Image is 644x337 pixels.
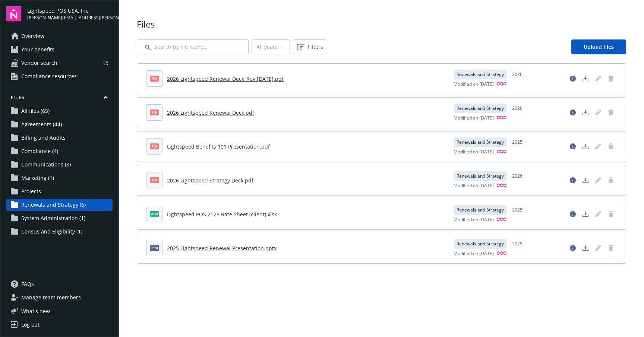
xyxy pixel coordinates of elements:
a: Compliance resources [6,70,113,82]
a: View file details [567,140,579,152]
span: Edit document [592,208,604,220]
div: 2026 [508,171,526,181]
span: Manage team members [21,292,81,303]
span: pdf [150,177,159,183]
span: Overview [21,30,44,42]
a: Download document [580,208,591,220]
span: Filters [308,43,323,51]
a: Download document [580,242,591,254]
a: View file details [567,106,579,118]
span: Modified on [DATE] [454,216,494,223]
button: What's new [6,307,62,315]
span: Delete document [605,106,617,118]
a: 2026 Lightspeed Renewal Deck.pdf [167,109,254,116]
span: Edit document [592,242,604,254]
div: 2025 [508,239,526,249]
div: 2026 [508,70,526,79]
a: Edit document [592,106,604,118]
span: Renewals and Strategy [457,207,504,213]
span: pdf [150,76,159,81]
div: 2025 [508,137,526,147]
a: 2026 Lightspeed Renewal Deck_Rev.[DATE].pdf [167,75,284,82]
img: navigator-logo.svg [6,6,21,21]
a: Census and Eligibility (1) [6,226,113,238]
span: Vendor search [21,57,57,69]
span: What ' s new [21,307,50,315]
a: 2026 Lightspeed Strategy Deck.pdf [167,177,253,184]
button: Filters [293,39,326,54]
span: Edit document [592,73,604,85]
button: Lightspeed POS USA, Inc.[PERSON_NAME][EMAIL_ADDRESS][PERSON_NAME][DOMAIN_NAME] [27,6,113,21]
span: Renewals and Strategy (6) [21,199,86,211]
a: Download document [580,174,591,186]
span: Modified on [DATE] [454,115,494,122]
a: Manage team members [6,292,113,303]
span: xlsx [150,211,159,217]
a: Vendor search [6,57,113,69]
span: Compliance (4) [21,145,58,157]
a: Billing and Audits [6,132,113,144]
a: Download document [580,140,591,152]
span: Delete document [605,208,617,220]
span: Renewals and Strategy [457,105,504,112]
span: Edit document [592,140,604,152]
span: Renewals and Strategy [457,241,504,247]
a: View file details [567,174,579,186]
span: Files [137,18,626,31]
span: All files (65) [21,105,50,117]
span: Lightspeed POS USA, Inc. [27,7,113,15]
span: Upload files [584,43,614,50]
a: System Administration (1) [6,212,113,224]
div: Log out [21,319,40,331]
a: View file details [567,242,579,254]
span: System Administration (1) [21,212,85,224]
span: Compliance resources [21,70,77,82]
span: Renewals and Strategy [457,139,504,146]
a: View file details [567,208,579,220]
span: Delete document [605,140,617,152]
span: Delete document [605,73,617,85]
a: Lightspeed POS 2025 Rate Sheet (client).xlsx [167,211,277,218]
a: Upload files [571,39,626,54]
span: Modified on [DATE] [454,149,494,156]
span: Delete document [605,174,617,186]
a: Download document [580,106,591,118]
span: Edit document [592,174,604,186]
a: Marketing (1) [6,172,113,184]
a: 2025 Lightspeed Renewal Presentation.pptx [167,245,277,252]
span: Modified on [DATE] [454,250,494,257]
span: Renewals and Strategy [457,71,504,78]
a: FAQs [6,278,113,290]
span: Census and Eligibility (1) [21,226,82,238]
a: Compliance (4) [6,145,113,157]
span: Renewals and Strategy [457,173,504,179]
span: Marketing (1) [21,172,54,184]
div: 2025 [508,205,526,215]
a: Overview [6,30,113,42]
span: Modified on [DATE] [454,81,494,88]
a: Renewals and Strategy (6) [6,199,113,211]
button: Files [6,94,113,104]
input: Search by file name... [137,39,249,54]
a: Your benefits [6,44,113,55]
a: Agreements (44) [6,118,113,130]
span: Billing and Audits [21,132,66,144]
a: Communications (8) [6,159,113,171]
span: Delete document [605,242,617,254]
span: pptx [150,245,159,251]
span: [PERSON_NAME][EMAIL_ADDRESS][PERSON_NAME][DOMAIN_NAME] [27,15,113,21]
span: pdf [150,109,159,115]
span: FAQs [21,278,34,290]
span: Modified on [DATE] [454,182,494,190]
span: Projects [21,185,41,197]
span: pdf [150,143,159,149]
